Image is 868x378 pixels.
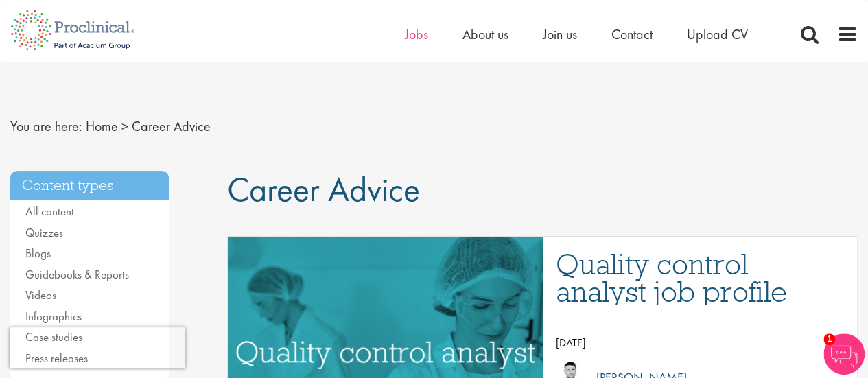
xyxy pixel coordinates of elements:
[132,117,211,135] span: Career Advice
[25,204,74,219] a: All content
[462,25,508,43] a: About us
[823,333,835,345] span: 1
[25,287,56,303] a: Videos
[687,25,748,43] a: Upload CV
[25,267,129,282] a: Guidebooks & Reports
[556,250,843,305] a: Quality control analyst job profile
[823,333,865,375] img: Chatbot
[611,25,653,43] a: Contact
[25,309,82,324] a: Infographics
[543,25,577,43] a: Join us
[556,333,843,353] p: [DATE]
[10,327,185,368] iframe: reCAPTCHA
[25,225,63,240] a: Quizzes
[121,117,128,135] span: >
[10,171,169,200] h3: Content types
[86,117,118,135] a: breadcrumb link
[10,117,82,135] span: You are here:
[25,246,51,261] a: Blogs
[405,25,428,43] a: Jobs
[227,167,420,211] span: Career Advice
